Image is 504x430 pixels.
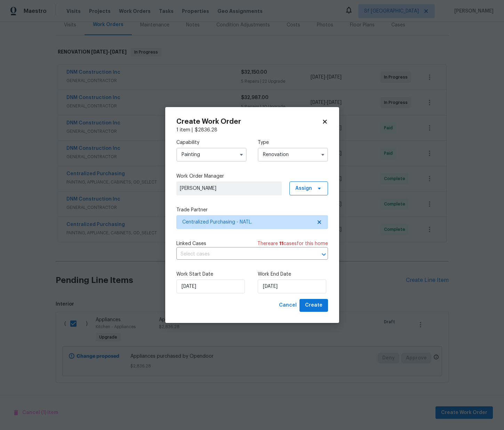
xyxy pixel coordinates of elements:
div: 1 item | [176,127,328,133]
input: M/D/YYYY [176,279,245,293]
h2: Create Work Order [176,118,322,125]
span: $ 2836.28 [195,128,217,132]
span: Cancel [279,301,297,310]
label: Capability [176,139,247,146]
button: Cancel [276,299,299,312]
button: Create [299,299,328,312]
span: Create [305,301,322,310]
label: Type [258,139,328,146]
input: M/D/YYYY [258,279,326,293]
